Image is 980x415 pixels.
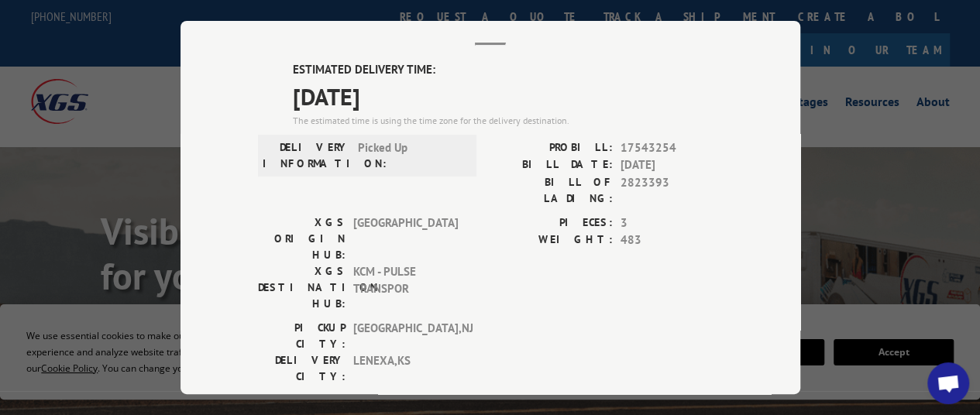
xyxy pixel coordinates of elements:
label: PROBILL: [490,139,613,156]
label: XGS ORIGIN HUB: [258,214,346,262]
label: DELIVERY CITY: [258,352,346,384]
label: PICKUP CITY: [258,319,346,352]
label: WEIGHT: [490,232,613,249]
label: PIECES: [490,214,613,232]
span: KCM - PULSE TRANSPOR [353,262,458,311]
label: BILL OF LADING: [490,173,613,206]
label: BILL DATE: [490,156,613,174]
span: Picked Up [358,139,462,171]
span: 483 [621,232,723,249]
label: XGS DESTINATION HUB: [258,262,346,311]
a: Open chat [927,362,969,404]
label: DELIVERY INFORMATION: [263,139,350,171]
span: LENEXA , KS [353,352,458,384]
span: 17543254 [621,139,723,156]
span: [DATE] [621,156,723,174]
span: [GEOGRAPHIC_DATA] , NJ [353,319,458,352]
div: The estimated time is using the time zone for the delivery destination. [293,113,723,127]
span: 3 [621,214,723,232]
span: [GEOGRAPHIC_DATA] [353,214,458,262]
label: ESTIMATED DELIVERY TIME: [293,61,723,79]
span: 2823393 [621,173,723,206]
span: [DATE] [293,78,723,113]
